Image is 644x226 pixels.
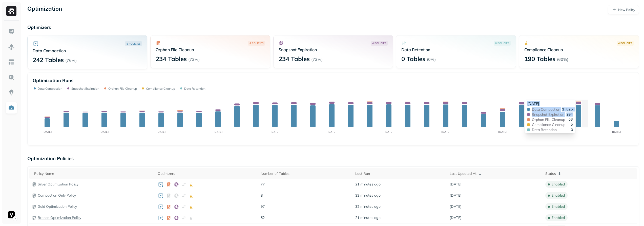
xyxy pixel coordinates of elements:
p: New Policy [618,7,635,12]
tspan: [DATE] [43,130,52,134]
p: Data Compaction [33,48,142,53]
p: 234 Tables [279,55,310,63]
p: 4 POLICIES [372,41,386,45]
p: Optimizers [27,24,639,30]
span: [DATE] [450,215,462,220]
img: Voodoo [8,211,15,218]
p: Compliance Cleanup [524,47,634,52]
span: Data Retention [532,128,557,131]
p: 97 [261,204,350,209]
span: Compliance Cleanup [532,123,565,126]
tspan: [DATE] [100,130,109,134]
p: Data Compaction [38,87,62,90]
p: Data Retention [184,87,205,90]
tspan: [DATE] [498,130,507,134]
img: Ryft [6,6,16,16]
img: Dashboard [8,28,15,35]
div: Last Run [355,171,445,176]
span: [DATE] [450,193,462,198]
span: 5 [571,123,573,126]
p: 5 POLICIES [127,42,140,46]
a: Gold Optimization Policy [38,204,77,209]
a: Bronze Optimization Policy [38,215,81,220]
div: Optimizers [158,171,256,176]
p: 0 POLICIES [495,41,509,45]
tspan: [DATE] [327,130,336,134]
img: Query Explorer [8,74,15,81]
div: Policy Name [34,171,153,176]
tspan: [DATE] [555,130,564,134]
p: 242 Tables [33,56,64,64]
span: 21 minutes ago [355,182,381,187]
span: [DATE] [450,182,462,187]
img: Assets [8,44,15,50]
p: ( 76% ) [65,58,77,63]
p: enabled [551,215,565,220]
span: 21 minutes ago [355,215,381,220]
p: 77 [261,182,350,187]
tspan: [DATE] [384,130,393,134]
p: 0 Tables [401,55,425,63]
div: 0 [532,128,573,131]
p: 4 POLICIES [250,41,263,45]
p: ( 73% ) [311,57,323,62]
p: Optimization [27,5,62,14]
a: New Policy [608,5,639,14]
span: Snapshot Expiration [532,113,564,116]
p: ( 0% ) [427,57,436,62]
p: Optimization Runs [33,78,73,83]
p: Data Retention [401,47,511,52]
tspan: [DATE] [157,130,165,134]
span: Orphan File Cleanup [532,118,565,121]
p: 190 Tables [524,55,555,63]
img: Optimization [8,104,15,111]
div: [DATE] [527,101,573,106]
p: 52 [261,215,350,220]
p: ( 60% ) [557,57,568,62]
p: enabled [551,193,565,198]
img: Asset Explorer [8,59,15,65]
span: 204 [566,113,573,116]
span: 1,825 [562,108,573,111]
div: Number of Tables [261,171,350,176]
p: 4 POLICIES [618,41,632,45]
p: ( 73% ) [188,57,200,62]
p: Compliance Cleanup [146,87,175,90]
tspan: [DATE] [441,130,450,134]
p: Optimization Policies [27,156,639,161]
a: Silver Optimization Policy [38,182,78,187]
p: 8 [261,193,350,198]
tspan: [DATE] [271,130,279,134]
p: Snapshot Expiration [71,87,99,90]
span: [DATE] [450,204,462,209]
span: 32 minutes ago [355,193,381,198]
p: enabled [551,182,565,187]
span: Data Compaction [532,108,560,111]
p: 234 Tables [156,55,187,63]
span: 68 [569,118,573,121]
tspan: [DATE] [214,130,222,134]
a: Compaction Only Policy [38,193,76,198]
tspan: [DATE] [612,130,621,134]
p: enabled [551,204,565,209]
p: Orphan File Cleanup [156,47,265,52]
p: Snapshot Expiration [279,47,388,52]
div: Status [545,171,635,177]
div: Last Updated At [450,171,540,177]
p: Orphan File Cleanup [108,87,137,90]
img: Insights [8,89,15,96]
span: 32 minutes ago [355,204,381,209]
